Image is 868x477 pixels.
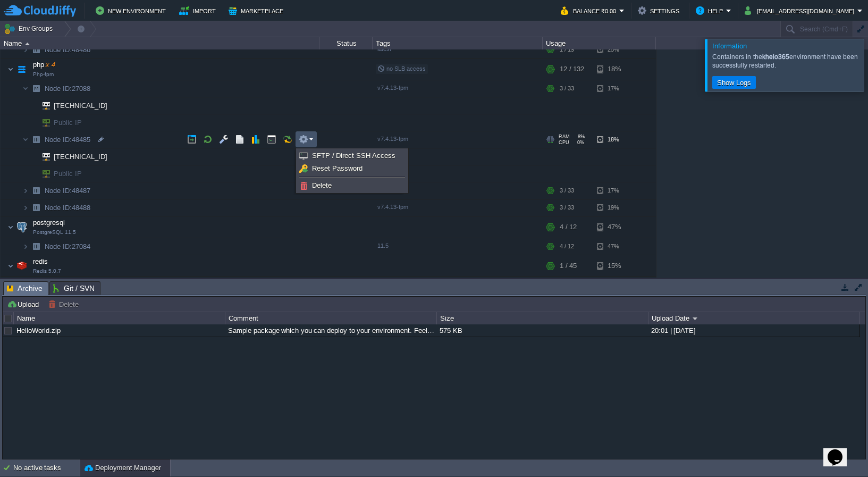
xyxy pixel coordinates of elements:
b: khelo365 [762,53,789,61]
a: [TECHNICAL_ID] [53,153,109,161]
span: Public IP [53,114,83,131]
img: AMDAwAAAACH5BAEAAAAALAAAAAABAAEAAAICRAEAOw== [14,216,29,238]
a: Node ID:27088 [44,84,92,93]
div: Tags [373,37,542,49]
div: 17% [597,182,631,199]
img: AMDAwAAAACH5BAEAAAAALAAAAAABAAEAAAICRAEAOw== [29,97,35,114]
div: 17% [597,80,631,97]
span: 8% [574,134,585,139]
img: CloudJiffy [4,4,76,18]
button: Deployment Manager [85,463,161,473]
a: Reset Password [298,163,407,174]
div: 19% [597,199,631,216]
span: [TECHNICAL_ID] [53,148,109,165]
button: Import [179,4,219,17]
span: Information [712,42,747,50]
div: 1 / 19 [560,41,574,58]
span: 27088 [44,84,92,93]
button: Upload [7,299,42,309]
a: Node ID:48487 [44,186,92,195]
span: Node ID: [45,204,72,212]
button: Settings [638,4,682,17]
span: Node ID: [45,242,72,250]
div: 18% [597,131,631,148]
span: Php-fpm [33,71,54,78]
img: AMDAwAAAACH5BAEAAAAALAAAAAABAAEAAAICRAEAOw== [29,165,35,182]
div: 47% [597,238,631,255]
img: AMDAwAAAACH5BAEAAAAALAAAAAABAAEAAAICRAEAOw== [14,58,29,80]
div: 4 / 12 [560,216,577,238]
a: postgresqlPostgreSQL 11.5 [32,219,66,227]
span: Node ID: [45,187,72,195]
div: 1 / 45 [560,255,577,277]
span: SFTP / Direct SSH Access [312,152,395,160]
img: AMDAwAAAACH5BAEAAAAALAAAAAABAAEAAAICRAEAOw== [29,114,35,131]
div: Name [1,37,319,49]
div: 20:01 | [DATE] [648,324,859,337]
span: Node ID: [45,85,72,93]
span: Redis 5.0.7 [33,268,61,274]
a: Delete [298,180,407,191]
div: Status [320,37,372,49]
div: 18% [597,58,631,80]
span: 48488 [44,203,92,212]
img: AMDAwAAAACH5BAEAAAAALAAAAAABAAEAAAICRAEAOw== [29,80,44,97]
div: Upload Date [649,312,859,324]
div: 15% [597,277,631,294]
span: 48487 [44,186,92,195]
img: AMDAwAAAACH5BAEAAAAALAAAAAABAAEAAAICRAEAOw== [35,97,50,114]
span: postgresql [32,218,66,227]
div: Containers in the environment have been successfully restarted. [712,53,861,70]
span: v7.4.13-fpm [377,204,408,210]
img: AMDAwAAAACH5BAEAAAAALAAAAAABAAEAAAICRAEAOw== [22,131,29,148]
span: 48485 [44,135,92,144]
span: [TECHNICAL_ID] [53,97,109,114]
span: 27084 [44,242,92,251]
iframe: chat widget [823,434,857,466]
span: Reset Password [312,164,363,172]
div: 47% [597,216,631,238]
img: AMDAwAAAACH5BAEAAAAALAAAAAABAAEAAAICRAEAOw== [22,238,29,255]
div: Name [14,312,225,324]
img: AMDAwAAAACH5BAEAAAAALAAAAAABAAEAAAICRAEAOw== [22,182,29,199]
div: 1 / 45 [560,277,574,294]
div: No active tasks [13,459,80,476]
div: 3 / 33 [560,80,574,97]
img: AMDAwAAAACH5BAEAAAAALAAAAAABAAEAAAICRAEAOw== [25,43,30,45]
span: Git / SVN [53,282,95,295]
span: v7.4.13-fpm [377,85,408,91]
span: Public IP [53,165,83,182]
span: v7.4.13-fpm [377,136,408,142]
a: Public IP [53,170,83,178]
img: AMDAwAAAACH5BAEAAAAALAAAAAABAAEAAAICRAEAOw== [29,199,44,216]
button: Delete [48,299,82,309]
img: AMDAwAAAACH5BAEAAAAALAAAAAABAAEAAAICRAEAOw== [7,255,14,277]
span: php [32,60,56,69]
img: AMDAwAAAACH5BAEAAAAALAAAAAABAAEAAAICRAEAOw== [35,165,50,182]
div: 3 / 33 [560,199,574,216]
button: Balance ₹0.00 [561,4,619,17]
div: Usage [543,37,655,49]
button: New Environment [96,4,169,17]
img: AMDAwAAAACH5BAEAAAAALAAAAAABAAEAAAICRAEAOw== [35,114,50,131]
span: PostgreSQL 11.5 [33,229,76,236]
a: Node ID:27084 [44,242,92,251]
span: 48486 [44,45,92,54]
span: Node ID: [45,136,72,144]
div: 575 KB [437,324,647,337]
button: Marketplace [229,4,286,17]
span: Node ID: [45,46,72,54]
a: HelloWorld.zip [16,327,61,334]
img: AMDAwAAAACH5BAEAAAAALAAAAAABAAEAAAICRAEAOw== [7,216,14,238]
a: [TECHNICAL_ID] [53,102,109,110]
img: AMDAwAAAACH5BAEAAAAALAAAAAABAAEAAAICRAEAOw== [22,199,29,216]
img: AMDAwAAAACH5BAEAAAAALAAAAAABAAEAAAICRAEAOw== [35,148,50,165]
img: AMDAwAAAACH5BAEAAAAALAAAAAABAAEAAAICRAEAOw== [22,41,29,58]
div: 12 / 132 [560,58,584,80]
span: RAM [559,134,570,139]
div: Size [437,312,648,324]
span: 0% [574,140,584,145]
span: x 4 [44,61,55,69]
img: AMDAwAAAACH5BAEAAAAALAAAAAABAAEAAAICRAEAOw== [29,182,44,199]
span: redis [32,257,49,266]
